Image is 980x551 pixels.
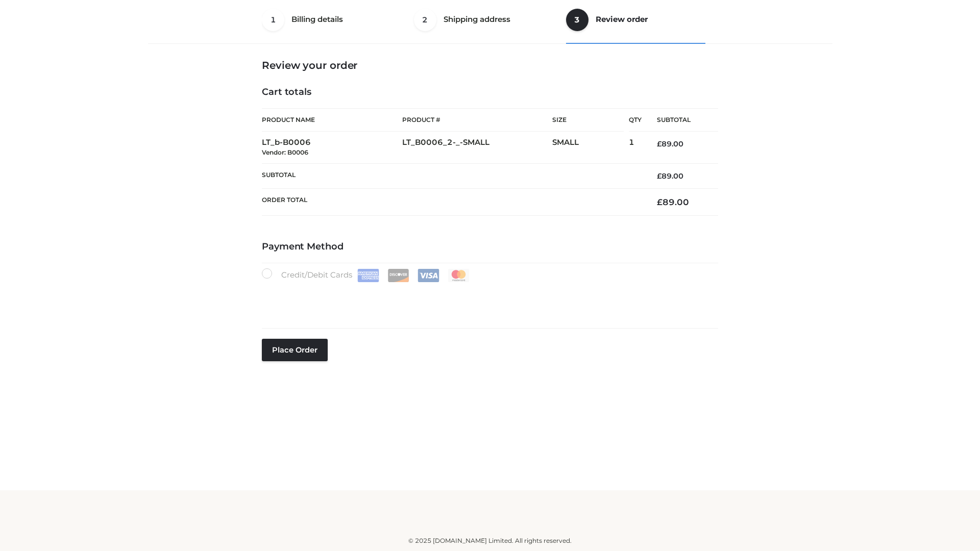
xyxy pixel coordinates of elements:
img: Mastercard [448,269,470,282]
th: Product # [402,108,552,132]
iframe: Secure payment input frame [260,280,716,317]
th: Subtotal [642,109,718,132]
bdi: 89.00 [657,171,683,181]
div: © 2025 [DOMAIN_NAME] Limited. All rights reserved. [152,536,828,546]
label: Credit/Debit Cards [262,268,471,282]
td: LT_b-B0006 [262,132,402,164]
th: Product Name [262,108,402,132]
h4: Payment Method [262,241,718,253]
bdi: 89.00 [657,139,683,148]
span: £ [657,139,661,148]
bdi: 89.00 [657,197,689,207]
small: Vendor: B0006 [262,148,308,156]
span: £ [657,197,663,207]
th: Subtotal [262,163,642,188]
img: Amex [357,269,379,282]
button: Place order [262,339,328,361]
td: LT_B0006_2-_-SMALL [402,132,552,164]
th: Order Total [262,189,642,216]
th: Qty [629,108,642,132]
td: 1 [629,132,642,164]
img: Discover [387,269,409,282]
h4: Cart totals [262,87,718,98]
td: SMALL [552,132,629,164]
th: Size [552,109,624,132]
img: Visa [418,269,439,282]
span: £ [657,171,661,181]
h3: Review your order [262,59,718,71]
